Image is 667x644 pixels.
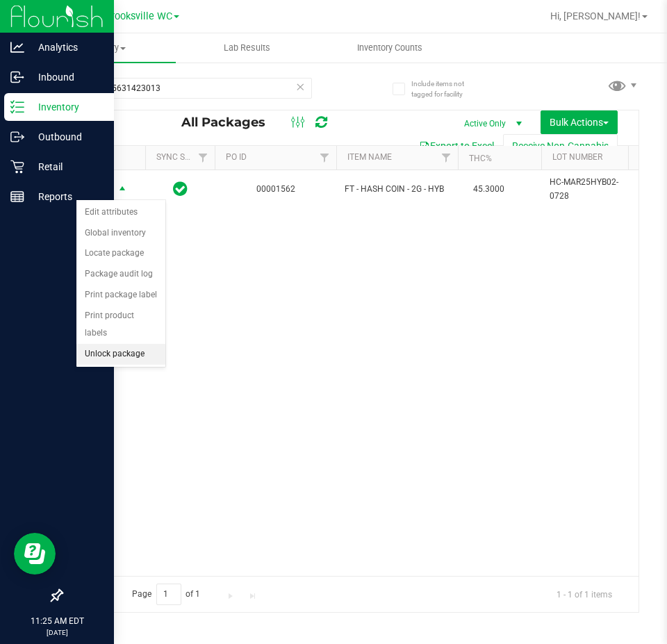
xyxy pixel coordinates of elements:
[10,190,24,204] inline-svg: Reports
[24,188,108,205] p: Reports
[24,39,108,56] p: Analytics
[466,179,511,199] span: 45.3000
[10,100,24,114] inline-svg: Inventory
[181,115,279,130] span: All Packages
[105,10,172,22] span: Brooksville WC
[205,42,289,54] span: Lab Results
[410,134,503,158] button: Export to Excel
[435,146,458,170] a: Filter
[156,584,181,605] input: 1
[176,33,318,63] a: Lab Results
[76,306,165,344] li: Print product labels
[14,533,56,575] iframe: Resource center
[338,42,441,54] span: Inventory Counts
[345,183,450,196] span: FT - HASH COIN - 2G - HYB
[76,344,165,365] li: Unlock package
[76,202,165,223] li: Edit attributes
[192,146,215,170] a: Filter
[76,264,165,285] li: Package audit log
[76,243,165,264] li: Locate package
[10,40,24,54] inline-svg: Analytics
[10,160,24,174] inline-svg: Retail
[10,70,24,84] inline-svg: Inbound
[256,184,295,194] a: 00001562
[24,129,108,145] p: Outbound
[24,158,108,175] p: Retail
[552,152,602,162] a: Lot Number
[120,584,212,605] span: Page of 1
[24,99,108,115] p: Inventory
[156,152,210,162] a: Sync Status
[503,134,618,158] button: Receive Non-Cannabis
[550,10,641,22] span: Hi, [PERSON_NAME]!
[347,152,392,162] a: Item Name
[226,152,247,162] a: PO ID
[541,110,618,134] button: Bulk Actions
[76,223,165,244] li: Global inventory
[313,146,336,170] a: Filter
[10,130,24,144] inline-svg: Outbound
[550,117,609,128] span: Bulk Actions
[6,615,108,627] p: 11:25 AM EDT
[114,180,131,199] span: select
[550,176,637,202] span: HC-MAR25HYB02-0728
[61,78,312,99] input: Search Package ID, Item Name, SKU, Lot or Part Number...
[469,154,492,163] a: THC%
[411,79,481,99] span: Include items not tagged for facility
[173,179,188,199] span: In Sync
[318,33,461,63] a: Inventory Counts
[6,627,108,638] p: [DATE]
[295,78,305,96] span: Clear
[545,584,623,604] span: 1 - 1 of 1 items
[623,146,645,170] a: Filter
[76,285,165,306] li: Print package label
[24,69,108,85] p: Inbound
